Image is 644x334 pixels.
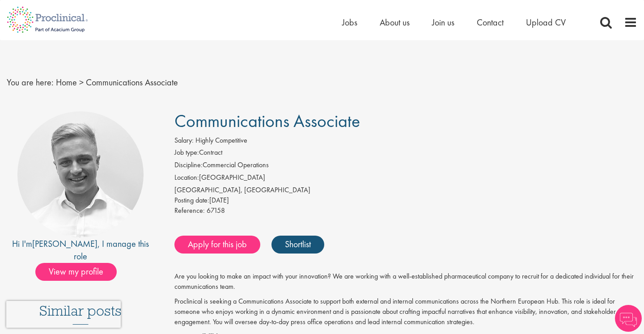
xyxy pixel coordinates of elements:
[174,148,199,158] label: Job type:
[7,76,54,88] span: You are here:
[174,160,203,170] label: Discipline:
[35,263,117,281] span: View my profile
[174,185,637,195] div: [GEOGRAPHIC_DATA], [GEOGRAPHIC_DATA]
[174,271,637,292] p: Are you looking to make an impact with your innovation? We are working with a well-established ph...
[195,135,247,145] span: Highly Competitive
[271,236,324,254] a: Shortlist
[174,206,205,216] label: Reference:
[35,265,126,276] a: View my profile
[86,76,178,88] span: Communications Associate
[17,111,144,237] img: imeage of recruiter Joshua Bye
[7,237,154,263] div: Hi I'm , I manage this role
[477,17,504,28] a: Contact
[174,195,209,205] span: Posting date:
[432,17,454,28] a: Join us
[526,17,566,28] a: Upload CV
[615,305,642,332] img: Chatbot
[6,301,121,328] iframe: reCAPTCHA
[174,195,637,206] div: [DATE]
[174,173,637,185] li: [GEOGRAPHIC_DATA]
[79,76,84,88] span: >
[174,110,360,132] span: Communications Associate
[174,296,637,327] p: Proclinical is seeking a Communications Associate to support both external and internal communica...
[32,238,97,249] a: [PERSON_NAME]
[174,148,637,160] li: Contract
[342,17,357,28] a: Jobs
[174,173,199,183] label: Location:
[174,160,637,173] li: Commercial Operations
[207,206,225,215] span: 67158
[174,236,260,254] a: Apply for this job
[174,135,194,146] label: Salary:
[56,76,77,88] a: breadcrumb link
[380,17,410,28] a: About us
